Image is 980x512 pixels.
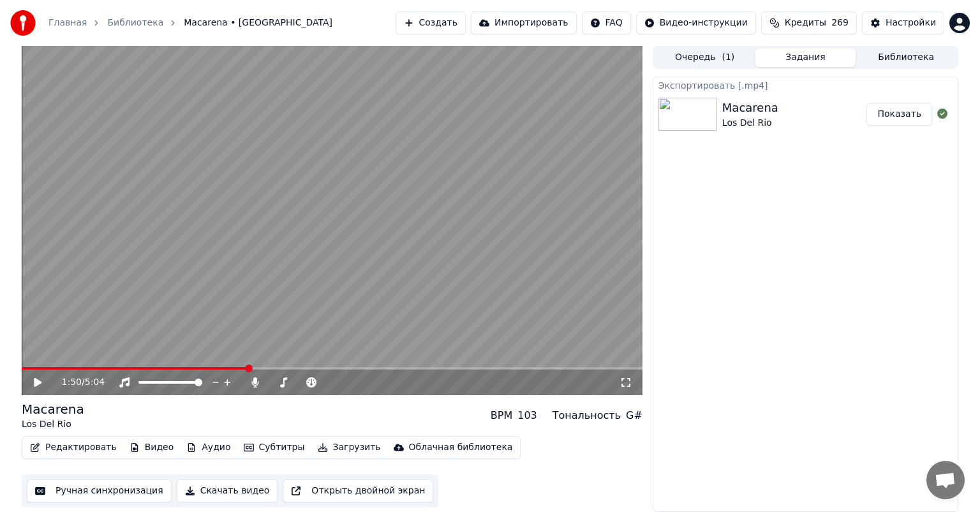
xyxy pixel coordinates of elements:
[755,49,856,67] button: Задания
[10,10,36,36] img: youka
[722,117,778,130] div: Los Del Rio
[124,439,179,456] button: Видео
[653,77,958,93] div: Экспортировать [.mp4]
[626,408,642,423] div: G#
[22,400,84,418] div: Macarena
[582,11,631,34] button: FAQ
[517,408,537,423] div: 103
[655,49,755,67] button: Очередь
[722,51,734,64] span: ( 1 )
[856,49,956,67] button: Библиотека
[926,461,965,499] a: Открытый чат
[409,441,513,454] div: Облачная библиотека
[48,17,87,29] a: Главная
[184,17,332,29] span: Macarena • [GEOGRAPHIC_DATA]
[25,439,122,456] button: Редактировать
[471,11,577,34] button: Импортировать
[785,17,826,29] span: Кредиты
[866,103,932,126] button: Показать
[636,11,756,34] button: Видео-инструкции
[62,376,93,389] div: /
[239,439,310,456] button: Субтитры
[181,439,235,456] button: Аудио
[722,99,778,117] div: Macarena
[313,439,386,456] button: Загрузить
[396,11,466,34] button: Создать
[62,376,82,389] span: 1:50
[283,479,433,502] button: Открыть двойной экран
[761,11,857,34] button: Кредиты269
[553,408,621,423] div: Тональность
[48,17,332,29] nav: breadcrumb
[491,408,512,423] div: BPM
[886,17,936,29] div: Настройки
[27,479,172,502] button: Ручная синхронизация
[107,17,163,29] a: Библиотека
[85,376,105,389] span: 5:04
[22,418,84,431] div: Los Del Rio
[831,17,849,29] span: 269
[177,479,278,502] button: Скачать видео
[862,11,944,34] button: Настройки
